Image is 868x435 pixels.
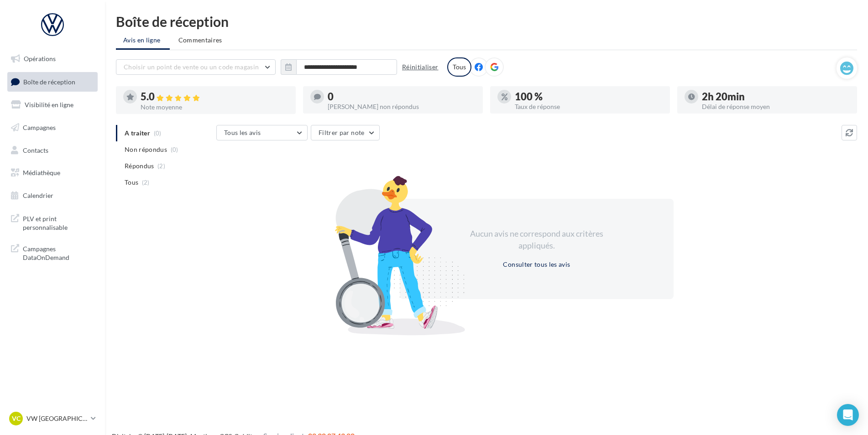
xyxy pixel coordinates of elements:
[142,179,150,186] span: (2)
[5,118,99,137] a: Campagnes
[224,129,261,136] span: Tous les avis
[141,92,288,102] div: 5.0
[5,239,99,266] a: Campagnes DataOnDemand
[328,92,476,102] div: 0
[116,59,276,75] button: Choisir un point de vente ou un code magasin
[458,228,615,251] div: Aucun avis ne correspond aux critères appliqués.
[125,145,167,154] span: Non répondus
[398,62,442,72] button: Réinitialiser
[23,78,75,85] span: Boîte de réception
[702,92,850,102] div: 2h 20min
[23,146,48,154] span: Contacts
[5,49,99,68] a: Opérations
[23,212,94,232] span: PLV et print personnalisable
[23,243,94,262] span: Campagnes DataOnDemand
[24,55,56,62] span: Opérations
[837,404,859,426] div: Open Intercom Messenger
[23,169,60,176] span: Médiathèque
[328,104,476,110] div: [PERSON_NAME] non répondus
[5,95,99,114] a: Visibilité en ligne
[5,72,99,92] a: Boîte de réception
[25,101,73,109] span: Visibilité en ligne
[125,161,154,171] span: Répondus
[515,92,663,102] div: 100 %
[499,259,574,270] button: Consulter tous les avis
[171,146,178,153] span: (0)
[702,104,850,110] div: Délai de réponse moyen
[5,186,99,205] a: Calendrier
[23,192,53,199] span: Calendrier
[124,63,259,71] span: Choisir un point de vente ou un code magasin
[23,124,56,131] span: Campagnes
[26,414,87,423] p: VW [GEOGRAPHIC_DATA]
[12,414,21,423] span: VC
[5,163,99,182] a: Médiathèque
[5,209,99,236] a: PLV et print personnalisable
[116,15,857,28] div: Boîte de réception
[311,125,380,140] button: Filtrer par note
[141,104,288,110] div: Note moyenne
[447,57,471,77] div: Tous
[515,104,663,110] div: Taux de réponse
[7,410,98,427] a: VC VW [GEOGRAPHIC_DATA]
[125,178,138,187] span: Tous
[157,162,165,170] span: (2)
[5,141,99,160] a: Contacts
[216,125,308,140] button: Tous les avis
[178,36,222,45] span: Commentaires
